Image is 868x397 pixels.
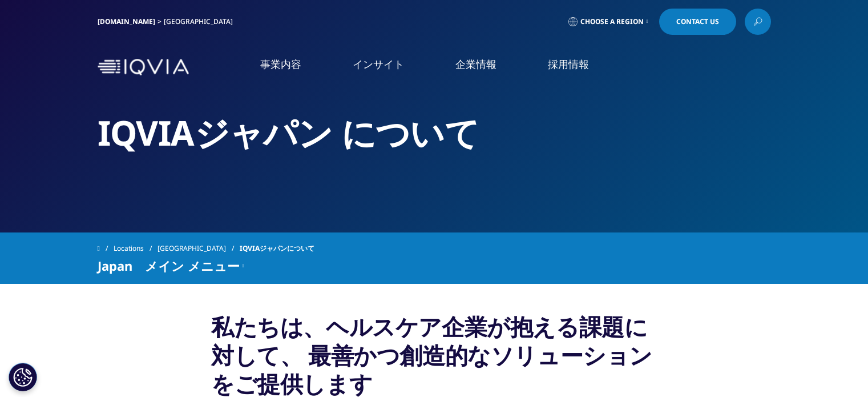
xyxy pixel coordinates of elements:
[659,9,736,35] a: Contact Us
[193,40,771,94] nav: Primary
[98,111,771,154] h2: IQVIAジャパン について
[158,238,240,259] a: [GEOGRAPHIC_DATA]
[353,57,404,71] a: インサイト
[676,18,719,25] span: Contact Us
[9,363,37,391] button: Cookie 設定
[548,57,589,71] a: 採用情報
[114,238,158,259] a: Locations
[98,17,155,26] a: [DOMAIN_NAME]
[164,17,237,26] div: [GEOGRAPHIC_DATA]
[240,238,314,259] span: IQVIAジャパンについて
[580,17,644,26] span: Choose a Region
[260,57,301,71] a: 事業内容
[98,259,240,272] span: Japan メイン メニュー
[455,57,496,71] a: 企業情報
